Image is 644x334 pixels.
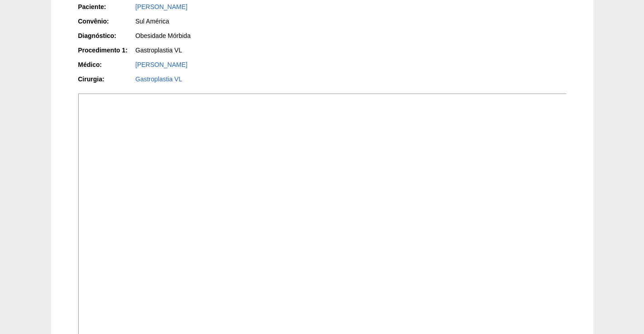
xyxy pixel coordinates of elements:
[78,17,135,26] div: Convênio:
[136,46,316,55] div: Gastroplastia VL
[78,31,135,40] div: Diagnóstico:
[136,61,188,68] a: [PERSON_NAME]
[78,75,135,84] div: Cirurgia:
[136,75,183,83] a: Gastroplastia VL
[78,60,135,69] div: Médico:
[136,31,316,40] div: Obesidade Mórbida
[78,2,135,11] div: Paciente:
[136,17,316,26] div: Sul América
[78,46,135,55] div: Procedimento 1:
[136,3,188,10] a: [PERSON_NAME]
